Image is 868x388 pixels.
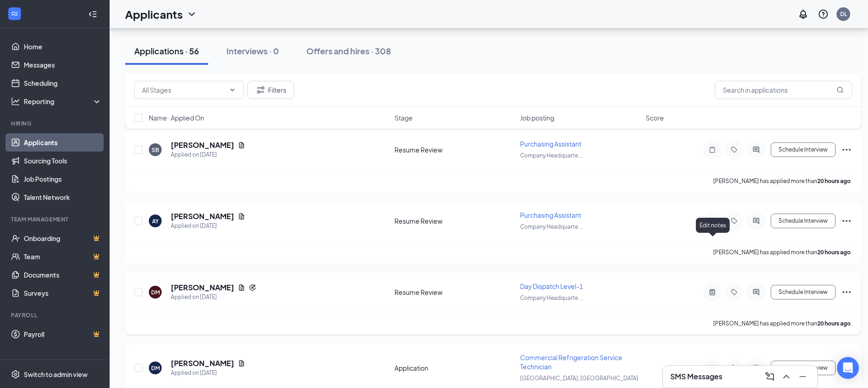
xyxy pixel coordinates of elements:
svg: Document [238,284,245,291]
span: Stage [395,113,413,122]
h5: [PERSON_NAME] [171,140,234,150]
button: Schedule Interview [771,214,836,228]
svg: Tag [729,146,740,153]
svg: QuestionInfo [818,9,829,20]
svg: Document [238,360,245,367]
a: PayrollCrown [24,325,102,343]
div: Open Intercom Messenger [837,357,859,379]
button: ComposeMessage [763,369,777,384]
svg: Document [238,213,245,220]
div: Applied on [DATE] [171,221,245,231]
div: Payroll [11,311,100,319]
h5: [PERSON_NAME] [171,358,234,368]
span: Company Headquarte ... [520,152,583,159]
div: Reporting [24,97,102,106]
div: Edit notes [696,218,730,233]
button: Schedule Interview [771,285,836,299]
button: Schedule Interview [771,361,836,375]
div: Offers and hires · 308 [306,45,391,57]
svg: Notifications [798,9,809,20]
svg: Tag [729,288,740,296]
svg: Filter [255,84,266,95]
a: Talent Network [24,188,102,206]
div: Applied on [DATE] [171,150,245,159]
p: [PERSON_NAME] has applied more than . [713,320,852,327]
svg: Tag [729,364,740,372]
b: 20 hours ago [817,249,851,256]
a: Scheduling [24,74,102,92]
svg: Ellipses [841,144,852,155]
div: Resume Review [395,145,515,154]
div: Application [395,363,515,372]
a: Messages [24,56,102,74]
a: Job Postings [24,170,102,188]
a: DocumentsCrown [24,266,102,284]
svg: ActiveChat [751,217,762,225]
div: Resume Review [395,288,515,297]
svg: Note [707,364,718,372]
div: Team Management [11,215,100,223]
a: SurveysCrown [24,284,102,302]
svg: ActiveChat [751,364,762,372]
span: Day Dispatch Level-1 [520,282,583,290]
svg: Minimize [797,371,808,382]
div: DL [840,10,847,18]
svg: Reapply [249,284,256,291]
div: AY [152,217,159,225]
svg: ChevronDown [186,9,197,20]
button: Filter Filters [247,81,294,99]
div: Applications · 56 [134,45,199,57]
span: Company Headquarte ... [520,223,583,230]
input: All Stages [142,85,225,95]
a: Sourcing Tools [24,152,102,170]
svg: Ellipses [841,215,852,226]
a: Applicants [24,133,102,152]
svg: ActiveChat [751,288,762,296]
svg: Tag [729,217,740,225]
div: DM [151,288,160,296]
svg: ChevronDown [229,86,236,94]
svg: ActiveNote [707,288,718,296]
a: Home [24,37,102,56]
button: ChevronUp [779,369,794,384]
b: 20 hours ago [817,320,851,327]
svg: Note [707,146,718,153]
svg: WorkstreamLogo [10,9,19,18]
div: Applied on [DATE] [171,368,245,378]
svg: ActiveNote [707,217,718,225]
button: Schedule Interview [771,142,836,157]
span: Job posting [520,113,554,122]
p: [PERSON_NAME] has applied more than . [713,248,852,256]
span: Company Headquarte ... [520,294,583,301]
div: Resume Review [395,216,515,225]
svg: MagnifyingGlass [836,86,844,94]
div: Interviews · 0 [226,45,279,57]
svg: ComposeMessage [764,371,775,382]
svg: ChevronUp [781,371,792,382]
a: OnboardingCrown [24,229,102,247]
p: [PERSON_NAME] has applied more than . [713,177,852,185]
div: DM [151,364,160,372]
div: SB [152,146,159,154]
span: Purchasing Assistant [520,140,581,148]
input: Search in applications [715,81,852,99]
svg: Analysis [11,97,20,106]
h5: [PERSON_NAME] [171,211,234,221]
button: Minimize [795,369,810,384]
b: 20 hours ago [817,178,851,184]
span: Score [646,113,664,122]
svg: Ellipses [841,287,852,298]
svg: ActiveChat [751,146,762,153]
h3: SMS Messages [670,372,722,382]
h5: [PERSON_NAME] [171,283,234,293]
span: Commercial Refrigeration Service Technician [520,353,622,371]
span: Purchasing Assistant [520,211,581,219]
span: [GEOGRAPHIC_DATA], [GEOGRAPHIC_DATA] [520,375,638,382]
a: TeamCrown [24,247,102,266]
svg: Settings [11,370,20,379]
svg: Collapse [88,10,97,19]
h1: Applicants [125,6,183,22]
div: Switch to admin view [24,370,88,379]
div: Hiring [11,120,100,127]
svg: Document [238,142,245,149]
